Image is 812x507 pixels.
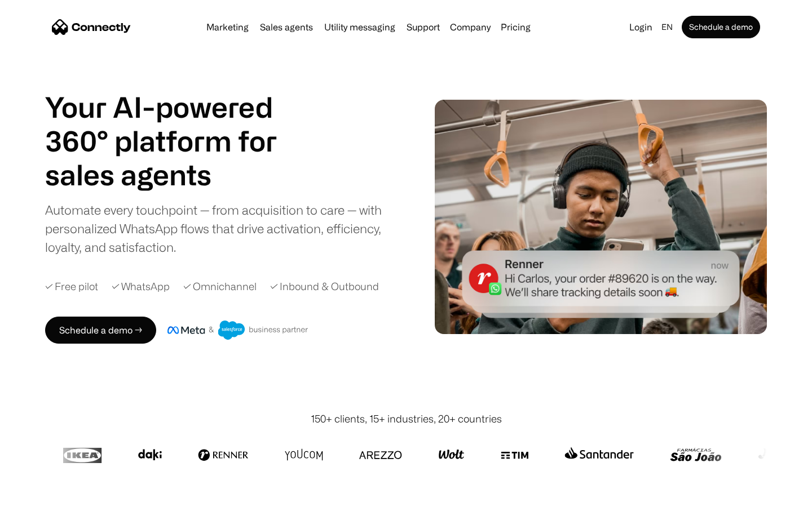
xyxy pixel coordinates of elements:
[270,279,379,294] div: ✓ Inbound & Outbound
[402,23,444,32] a: Support
[320,23,400,32] a: Utility messaging
[11,486,68,503] aside: Language selected: English
[183,279,257,294] div: ✓ Omnichannel
[167,321,308,340] img: Meta and Salesforce business partner badge.
[45,201,400,256] div: Automate every touchpoint — from acquisition to care — with personalized WhatsApp flows that driv...
[202,23,253,32] a: Marketing
[45,317,156,344] a: Schedule a demo →
[23,487,68,503] ul: Language list
[255,23,317,32] a: Sales agents
[45,279,98,294] div: ✓ Free pilot
[112,279,170,294] div: ✓ WhatsApp
[450,19,491,35] div: Company
[496,23,535,32] a: Pricing
[682,16,760,38] a: Schedule a demo
[625,19,657,35] a: Login
[45,90,304,158] h1: Your AI-powered 360° platform for
[311,411,502,426] div: 150+ clients, 15+ industries, 20+ countries
[661,19,673,35] div: en
[45,158,304,192] h1: sales agents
